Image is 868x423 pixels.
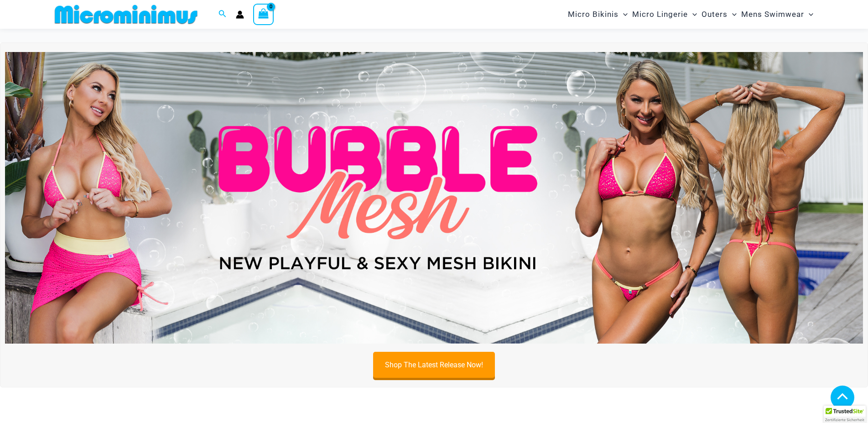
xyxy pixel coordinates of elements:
[702,3,728,26] span: Outers
[564,1,817,27] nav: Site Navigation
[630,3,699,26] a: Micro LingerieMenu ToggleMenu Toggle
[566,3,630,26] a: Micro BikinisMenu ToggleMenu Toggle
[824,406,866,423] div: TrustedSite Certified
[688,3,697,26] span: Menu Toggle
[5,52,863,344] img: Bubble Mesh Highlight Pink
[632,3,688,26] span: Micro Lingerie
[218,9,227,20] a: Search icon link
[619,3,628,26] span: Menu Toggle
[51,4,201,25] img: MM SHOP LOGO FLAT
[236,10,244,19] a: Account icon link
[253,4,274,25] a: View Shopping Cart, empty
[804,3,813,26] span: Menu Toggle
[699,3,739,26] a: OutersMenu ToggleMenu Toggle
[373,352,495,378] a: Shop The Latest Release Now!
[728,3,737,26] span: Menu Toggle
[568,3,619,26] span: Micro Bikinis
[741,3,804,26] span: Mens Swimwear
[739,3,816,26] a: Mens SwimwearMenu ToggleMenu Toggle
